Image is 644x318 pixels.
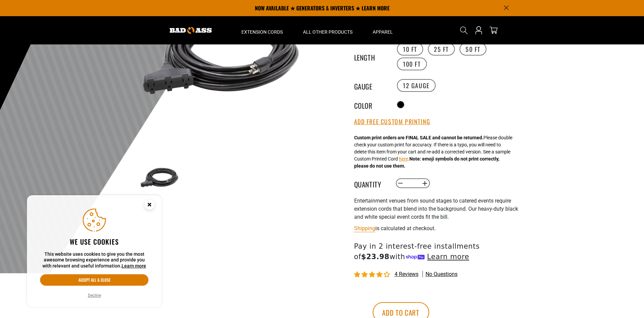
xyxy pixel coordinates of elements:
[40,251,148,269] p: This website uses cookies to give you the most awesome browsing experience and provide you with r...
[397,58,427,70] label: 100 FT
[354,100,388,109] legend: Color
[241,29,283,35] span: Extension Cords
[354,272,391,278] span: 3.75 stars
[140,158,179,197] img: black
[170,27,212,34] img: Bad Ass Extension Cords
[354,179,388,188] label: Quantity
[40,237,148,246] h2: We use cookies
[363,16,403,44] summary: Apparel
[40,274,148,286] button: Accept all & close
[354,224,519,233] div: is calculated at checkout.
[354,52,388,61] legend: Length
[293,16,363,44] summary: All Other Products
[122,263,146,269] a: Learn more
[231,16,293,44] summary: Extension Cords
[86,292,103,299] button: Decline
[354,134,512,170] div: Please double check your custom print for accuracy. If there is a typo, you will need to delete t...
[373,29,393,35] span: Apparel
[27,195,162,308] aside: Cookie Consent
[354,81,388,90] legend: Gauge
[395,271,418,277] span: 4 reviews
[426,271,457,278] span: No questions
[399,155,408,163] button: here
[459,25,469,36] summary: Search
[303,29,352,35] span: All Other Products
[354,118,431,126] button: Add Free Custom Printing
[428,43,455,56] label: 25 FT
[354,135,483,140] strong: Custom print orders are FINAL SALE and cannot be returned.
[354,197,519,221] p: Entertainment venues from sound stages to catered events require extension cords that blend into ...
[460,43,486,56] label: 50 FT
[354,225,375,232] a: Shipping
[397,43,423,56] label: 10 FT
[354,156,499,169] strong: Note: emoji symbols do not print correctly, please do not use them.
[397,79,436,92] label: 12 Gauge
